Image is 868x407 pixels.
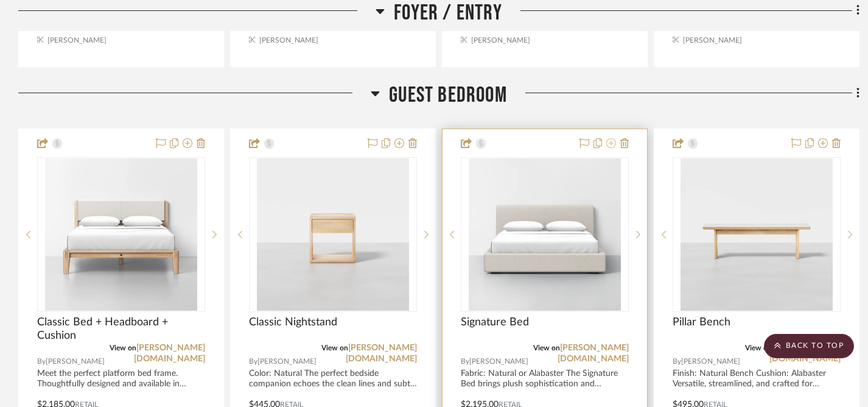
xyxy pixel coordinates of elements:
[673,316,730,329] span: Pillar Bench
[469,158,621,311] img: Signature Bed
[469,356,528,367] span: [PERSON_NAME]
[461,356,469,367] span: By
[461,158,628,311] div: 0
[346,344,417,363] a: [PERSON_NAME][DOMAIN_NAME]
[45,158,197,311] img: Classic Bed + Headboard + Cushion
[681,356,740,367] span: [PERSON_NAME]
[257,356,317,367] span: [PERSON_NAME]
[257,158,409,311] img: Classic Nightstand
[681,158,833,311] img: Pillar Bench
[37,356,46,367] span: By
[37,316,205,342] span: Classic Bed + Headboard + Cushion
[558,344,629,363] a: [PERSON_NAME][DOMAIN_NAME]
[249,316,337,329] span: Classic Nightstand
[250,158,416,311] div: 0
[461,316,529,329] span: Signature Bed
[389,82,507,108] span: Guest Bedroom
[321,344,348,352] span: View on
[673,356,681,367] span: By
[134,344,205,363] a: [PERSON_NAME][DOMAIN_NAME]
[769,344,841,363] a: [PERSON_NAME][DOMAIN_NAME]
[745,344,772,352] span: View on
[764,334,854,358] scroll-to-top-button: BACK TO TOP
[533,344,560,352] span: View on
[110,344,136,352] span: View on
[249,356,257,367] span: By
[46,356,105,367] span: [PERSON_NAME]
